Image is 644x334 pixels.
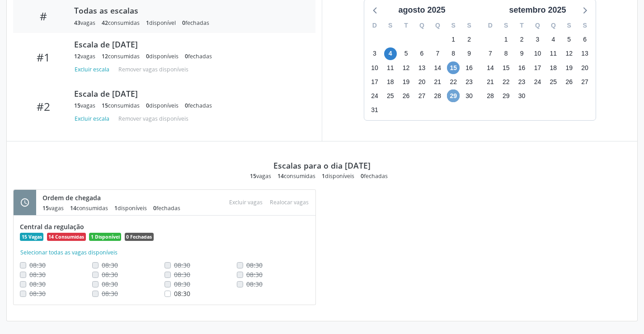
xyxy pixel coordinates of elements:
span: 43 [74,19,80,27]
span: Não é possivel realocar uma vaga consumida [29,289,46,298]
span: 1 [322,172,325,180]
span: 42 [102,19,108,27]
div: consumidas [102,52,140,60]
span: sexta-feira, 5 de setembro de 2025 [563,33,575,46]
div: disponíveis [114,204,147,212]
span: Não é possivel realocar uma vaga consumida [174,261,190,269]
span: 0 [153,204,156,212]
span: sexta-feira, 15 de agosto de 2025 [447,61,460,74]
span: segunda-feira, 29 de setembro de 2025 [500,89,512,102]
span: Não é possivel realocar uma vaga consumida [29,270,46,279]
span: Não é possivel realocar uma vaga consumida [174,280,190,288]
span: sábado, 16 de agosto de 2025 [463,61,475,74]
div: Todas as escalas [74,5,303,15]
span: quarta-feira, 3 de setembro de 2025 [531,33,544,46]
span: sábado, 6 de setembro de 2025 [578,33,591,46]
span: quinta-feira, 28 de agosto de 2025 [431,89,444,102]
div: fechadas [153,204,180,212]
span: 12 [102,52,108,60]
div: Escala de [DATE] [74,89,303,99]
span: 14 [277,172,284,180]
span: segunda-feira, 4 de agosto de 2025 [384,47,397,60]
span: terça-feira, 23 de setembro de 2025 [516,75,528,88]
span: segunda-feira, 22 de setembro de 2025 [500,75,512,88]
div: Q [414,19,430,33]
span: sábado, 30 de agosto de 2025 [463,89,475,102]
div: Q [430,19,446,33]
span: 0 [361,172,364,180]
div: D [367,19,383,33]
span: Não é possivel realocar uma vaga consumida [246,261,263,269]
span: sexta-feira, 19 de setembro de 2025 [563,61,575,74]
div: S [498,19,514,33]
span: quarta-feira, 6 de agosto de 2025 [415,47,428,60]
i: schedule [20,198,30,207]
span: terça-feira, 19 de agosto de 2025 [400,75,413,88]
div: S [446,19,461,33]
span: quinta-feira, 21 de agosto de 2025 [431,75,444,88]
button: Selecionar todas as vagas disponíveis [20,248,118,257]
span: segunda-feira, 1 de setembro de 2025 [500,33,512,46]
div: Escolha as vagas para realocar [266,196,312,208]
span: Não é possivel realocar uma vaga consumida [102,280,118,288]
div: Escolha as vagas para excluir [226,196,266,208]
span: quinta-feira, 25 de setembro de 2025 [547,75,559,88]
div: vagas [74,102,95,109]
span: 08:30 [174,289,190,298]
span: segunda-feira, 15 de setembro de 2025 [500,61,512,74]
span: domingo, 3 de agosto de 2025 [368,47,381,60]
span: 15 [74,102,80,109]
span: sábado, 20 de setembro de 2025 [578,61,591,74]
div: vagas [74,52,95,60]
span: sexta-feira, 22 de agosto de 2025 [447,75,460,88]
div: S [461,19,477,33]
span: 12 [74,52,80,60]
div: Escalas para o dia [DATE] [273,160,371,170]
div: disponíveis [322,172,354,180]
span: Não é possivel realocar uma vaga consumida [102,261,118,269]
span: Não é possivel realocar uma vaga consumida [102,289,118,298]
span: quarta-feira, 20 de agosto de 2025 [415,75,428,88]
span: 15 Vagas [20,233,43,241]
span: 15 [250,172,256,180]
span: terça-feira, 5 de agosto de 2025 [400,47,413,60]
span: domingo, 31 de agosto de 2025 [368,104,381,117]
span: terça-feira, 9 de setembro de 2025 [516,47,528,60]
span: 14 Consumidas [47,233,86,241]
div: #2 [19,100,68,113]
span: quinta-feira, 18 de setembro de 2025 [547,61,559,74]
span: Não é possivel realocar uma vaga consumida [174,270,190,279]
div: S [577,19,593,33]
div: Q [545,19,561,33]
span: terça-feira, 12 de agosto de 2025 [400,61,413,74]
div: S [561,19,577,33]
div: Ordem de chegada [42,193,187,202]
span: Não é possivel realocar uma vaga consumida [29,280,46,288]
span: segunda-feira, 25 de agosto de 2025 [384,89,397,102]
div: disponível [146,19,176,27]
span: quarta-feira, 24 de setembro de 2025 [531,75,544,88]
div: #1 [19,51,68,64]
span: Não é possivel realocar uma vaga consumida [246,270,263,279]
span: quarta-feira, 13 de agosto de 2025 [415,61,428,74]
div: T [398,19,414,33]
span: sexta-feira, 29 de agosto de 2025 [447,89,460,102]
span: 15 [102,102,108,109]
span: 0 Fechadas [125,233,154,241]
div: fechadas [185,102,212,109]
div: setembro 2025 [505,4,569,16]
div: Escala de [DATE] [74,39,303,49]
span: sexta-feira, 8 de agosto de 2025 [447,47,460,60]
span: 1 Disponível [89,233,121,241]
span: domingo, 14 de setembro de 2025 [484,61,497,74]
span: terça-feira, 26 de agosto de 2025 [400,89,413,102]
span: quinta-feira, 7 de agosto de 2025 [431,47,444,60]
span: segunda-feira, 11 de agosto de 2025 [384,61,397,74]
span: sábado, 13 de setembro de 2025 [578,47,591,60]
span: quinta-feira, 4 de setembro de 2025 [547,33,559,46]
div: fechadas [182,19,209,27]
span: domingo, 17 de agosto de 2025 [368,75,381,88]
div: fechadas [361,172,388,180]
span: 0 [146,52,149,60]
div: consumidas [102,102,140,109]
